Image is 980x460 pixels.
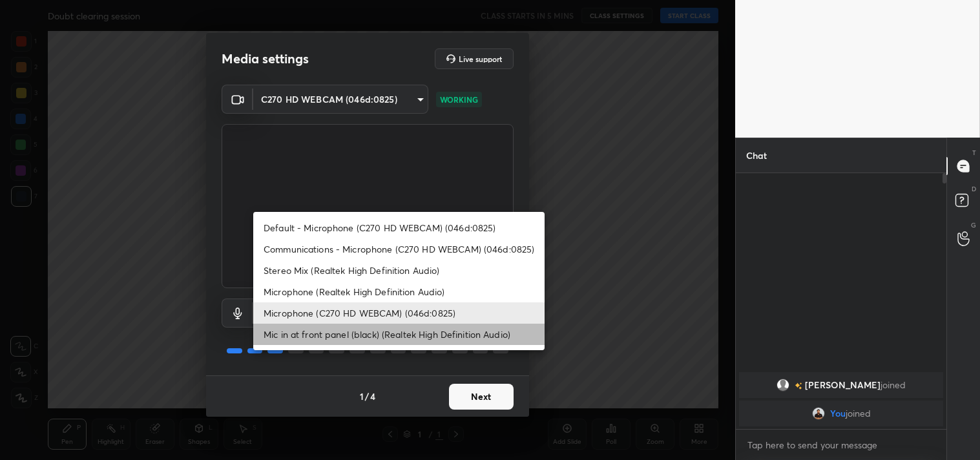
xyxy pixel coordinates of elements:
li: Microphone (Realtek High Definition Audio) [253,281,545,302]
li: Stereo Mix (Realtek High Definition Audio) [253,260,545,281]
li: Communications - Microphone (C270 HD WEBCAM) (046d:0825) [253,238,545,260]
li: Microphone (C270 HD WEBCAM) (046d:0825) [253,302,545,324]
li: Default - Microphone (C270 HD WEBCAM) (046d:0825) [253,217,545,238]
li: Mic in at front panel (black) (Realtek High Definition Audio) [253,324,545,345]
